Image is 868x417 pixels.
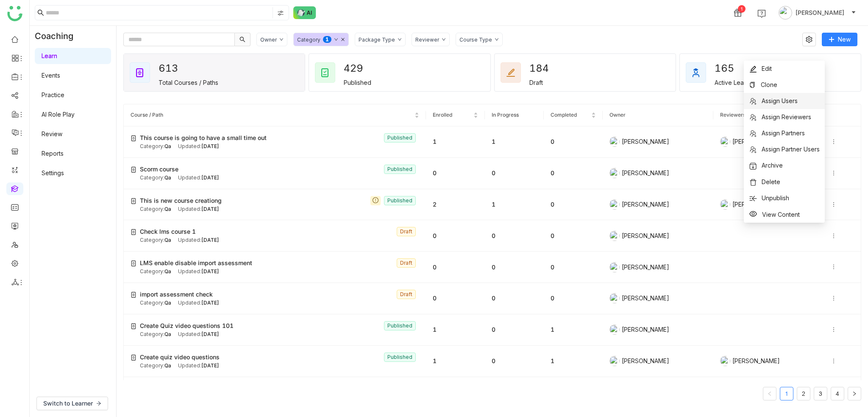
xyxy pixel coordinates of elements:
img: 684a9aedde261c4b36a3ced9 [609,262,620,272]
span: LMS enable disable import assessment [140,258,252,268]
div: Category: [140,236,171,244]
img: 684a9aedde261c4b36a3ced9 [609,199,620,210]
td: 0 [485,377,544,409]
img: delete.svg [749,178,757,187]
span: Completed [551,112,577,118]
span: This is new course creationg [140,196,222,205]
td: 1 [544,346,603,377]
div: Updated: [178,205,219,213]
div: Category: [140,330,171,339]
nz-tag: Published [384,321,416,330]
div: Updated: [178,143,219,151]
nz-tag: Draft [397,258,416,268]
span: [DATE] [201,299,219,306]
div: Category: [140,205,171,213]
img: 684a9aedde261c4b36a3ced9 [609,137,620,147]
div: Total Courses / Paths [159,79,218,86]
img: draft_courses.svg [506,67,516,78]
td: 0 [544,377,603,409]
div: Course Type [459,36,492,43]
nz-tag: Draft [397,227,416,236]
img: create-new-course.svg [131,323,136,329]
div: [PERSON_NAME] [609,356,707,366]
div: Published [344,79,371,86]
span: Enrolled [433,112,452,118]
span: Delete [762,178,780,185]
nz-tag: Published [384,353,416,362]
span: View Content [762,211,800,218]
td: 0 [544,252,603,283]
td: 0 [426,252,485,283]
img: archive.svg [749,162,757,171]
a: 2 [797,387,810,400]
td: 1 [544,314,603,346]
span: Check lms course 1 [140,227,196,236]
div: Coaching [30,26,86,46]
div: Package Type [359,36,395,43]
span: This course is going to have a small time out [140,133,267,143]
div: 613 [159,59,189,77]
div: Category [297,36,320,43]
span: Reviewers [720,112,746,118]
img: 684a9aedde261c4b36a3ced9 [609,356,620,366]
td: 0 [485,220,544,252]
div: 184 [529,59,560,77]
td: 1 [426,377,485,409]
a: Settings [42,169,64,176]
span: [DATE] [201,143,219,149]
div: [PERSON_NAME] [720,137,817,147]
div: [PERSON_NAME] [720,199,817,210]
span: Qa [164,143,171,149]
a: Review [42,130,62,137]
a: Practice [42,91,64,98]
img: usergroupadd.svg [749,97,757,106]
td: 1 [485,189,544,221]
img: edit.svg [749,65,757,73]
img: create-new-course.svg [131,229,136,235]
div: Owner [260,36,277,43]
span: Qa [164,268,171,274]
span: Qa [164,299,171,306]
span: Qa [164,362,171,369]
td: 0 [544,158,603,189]
img: 684a9aedde261c4b36a3ced9 [609,168,620,178]
div: 1 [738,5,746,13]
span: Qa [164,237,171,243]
img: search-type.svg [277,10,284,17]
span: Assign Reviewers [762,113,811,120]
div: Category: [140,299,171,307]
img: total_courses.svg [135,67,145,78]
td: 1 [426,346,485,377]
td: 0 [485,158,544,189]
li: Previous Page [763,387,776,400]
span: Qa [164,174,171,181]
span: [DATE] [201,237,219,243]
div: Updated: [178,174,219,182]
td: 0 [485,314,544,346]
div: Updated: [178,236,219,244]
td: 0 [544,189,603,221]
div: Active Learners [715,79,758,86]
nz-tag: Published [384,165,416,174]
td: 0 [544,126,603,158]
td: 0 [426,283,485,314]
img: 684a9aedde261c4b36a3ced9 [609,325,620,335]
img: usergroupadd.svg [749,129,757,138]
a: 1 [780,387,793,400]
img: create-new-course.svg [131,355,136,361]
img: unpublish.svg [749,194,757,203]
td: 1 [485,126,544,158]
span: Switch to Learner [43,399,93,408]
div: Category: [140,143,171,151]
nz-tag: Published [384,133,416,143]
img: usergroupadd.svg [749,113,757,122]
img: published_courses.svg [320,67,330,78]
img: ask-buddy-normal.svg [293,6,316,19]
span: Scorm course [140,165,178,174]
span: Clone [761,81,777,88]
a: Learn [42,52,57,59]
td: 0 [485,283,544,314]
li: Next Page [848,387,861,400]
div: [PERSON_NAME] [720,356,817,366]
nz-tag: Draft [397,290,416,299]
